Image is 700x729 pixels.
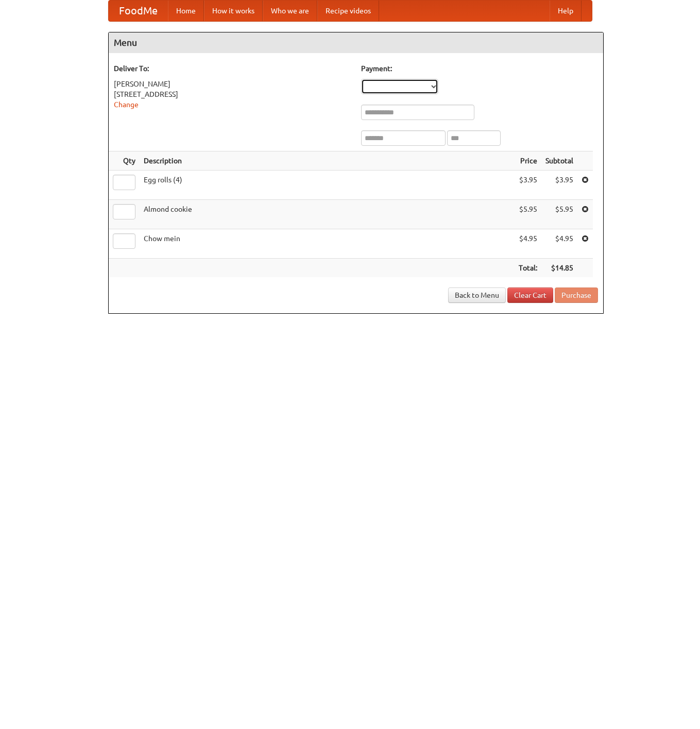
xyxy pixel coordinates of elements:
button: Purchase [555,287,598,303]
a: FoodMe [109,1,168,21]
a: Who we are [263,1,317,21]
th: $14.85 [541,259,577,278]
h4: Menu [109,32,603,53]
td: $5.95 [541,200,577,229]
td: $4.95 [541,229,577,259]
a: Recipe videos [317,1,379,21]
td: Egg rolls (4) [140,171,515,200]
a: Help [550,1,582,21]
div: [PERSON_NAME] [114,79,351,89]
h5: Payment: [361,63,598,74]
th: Price [515,151,541,171]
th: Subtotal [541,151,577,171]
td: Almond cookie [140,200,515,229]
td: Chow mein [140,229,515,259]
td: $4.95 [515,229,541,259]
a: Clear Cart [507,287,553,303]
th: Description [140,151,515,171]
h5: Deliver To: [114,63,351,74]
a: How it works [204,1,263,21]
a: Home [168,1,204,21]
th: Total: [515,259,541,278]
a: Back to Menu [448,287,506,303]
div: [STREET_ADDRESS] [114,89,351,99]
th: Qty [109,151,140,171]
a: Change [114,100,139,109]
td: $3.95 [541,171,577,200]
td: $5.95 [515,200,541,229]
td: $3.95 [515,171,541,200]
